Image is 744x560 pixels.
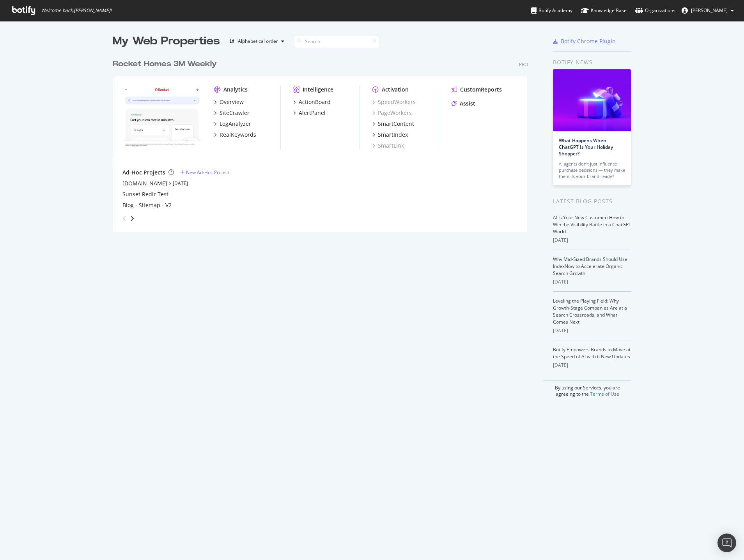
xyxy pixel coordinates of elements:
[294,35,379,48] input: Search
[553,214,631,235] a: AI Is Your New Customer: How to Win the Visibility Battle in a ChatGPT World
[378,120,414,128] div: SmartContent
[691,7,728,14] span: Bharat Kuncharavelu
[372,142,404,150] a: SmartLink
[553,298,627,325] a: Leveling the Playing Field: Why Growth-Stage Companies Are at a Search Crossroads, and What Comes...
[122,190,168,198] a: Sunset Redir Test
[452,100,475,107] a: Assist
[452,86,502,93] a: CustomReports
[214,120,251,128] a: LogAnalyzer
[553,256,627,276] a: Why Mid-Sized Brands Should Use IndexNow to Accelerate Organic Search Growth
[299,109,326,117] div: AlertPanel
[214,98,244,106] a: Overview
[590,391,619,397] a: Terms of Use
[173,180,188,187] a: [DATE]
[113,58,220,70] a: Rocket Homes 3M Weekly
[129,215,135,222] div: angle-right
[675,4,740,17] button: [PERSON_NAME]
[238,39,278,44] div: Alphabetical order
[519,61,528,68] div: Pro
[122,180,167,187] a: [DOMAIN_NAME]
[553,37,616,45] a: Botify Chrome Plugin
[553,237,631,244] div: [DATE]
[186,169,229,176] div: New Ad-Hoc Project
[559,137,613,157] a: What Happens When ChatGPT Is Your Holiday Shopper?
[41,7,112,14] span: Welcome back, [PERSON_NAME] !
[226,35,287,48] button: Alphabetical order
[581,7,627,14] div: Knowledge Base
[717,534,736,552] div: Open Intercom Messenger
[372,98,416,106] a: SpeedWorkers
[553,362,631,369] div: [DATE]
[299,98,331,106] div: ActionBoard
[113,49,534,232] div: grid
[382,86,409,93] div: Activation
[223,86,248,93] div: Analytics
[293,109,326,117] a: AlertPanel
[119,212,129,225] div: angle-left
[220,109,250,117] div: SiteCrawler
[220,131,256,139] div: RealKeywords
[378,131,408,139] div: SmartIndex
[214,109,250,117] a: SiteCrawler
[553,197,631,206] div: Latest Blog Posts
[460,100,475,107] div: Assist
[553,327,631,334] div: [DATE]
[553,58,631,67] div: Botify news
[220,120,251,128] div: LogAnalyzer
[543,380,631,397] div: By using our Services, you are agreeing to the
[531,7,572,14] div: Botify Academy
[113,58,217,70] div: Rocket Homes 3M Weekly
[559,161,625,180] div: AI agents don’t just influence purchase decisions — they make them. Is your brand ready?
[635,7,675,14] div: Organizations
[220,98,244,106] div: Overview
[122,201,172,209] a: Blog - Sitemap - V2
[113,33,220,49] div: My Web Properties
[553,346,631,360] a: Botify Empowers Brands to Move at the Speed of AI with 6 New Updates
[122,169,165,176] div: Ad-Hoc Projects
[460,86,502,93] div: CustomReports
[303,86,333,93] div: Intelligence
[372,109,412,117] a: PageWorkers
[180,169,229,176] a: New Ad-Hoc Project
[122,86,202,149] img: www.rocket.com
[372,120,414,128] a: SmartContent
[561,37,616,45] div: Botify Chrome Plugin
[553,278,631,285] div: [DATE]
[214,131,256,139] a: RealKeywords
[553,69,631,131] img: What Happens When ChatGPT Is Your Holiday Shopper?
[293,98,331,106] a: ActionBoard
[372,131,408,139] a: SmartIndex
